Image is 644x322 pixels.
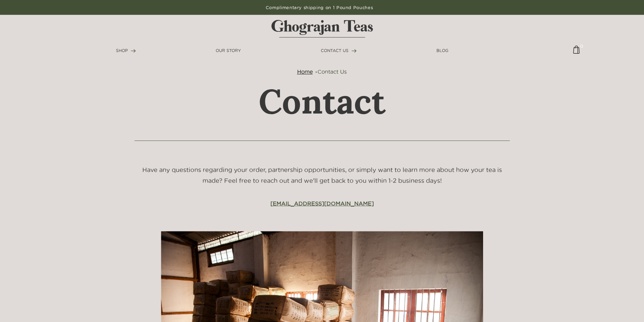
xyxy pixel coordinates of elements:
img: forward-arrow.svg [131,49,136,53]
span: SHOP [116,48,128,53]
img: cart-icon-matt.svg [573,46,580,59]
a: BLOG [436,48,448,54]
img: logo-matt.svg [271,20,373,38]
a: [EMAIL_ADDRESS][DOMAIN_NAME] [270,200,374,206]
span: CONTACT US [321,48,349,53]
a: 0 [573,46,580,59]
h5: Have any questions regarding your order, partnership opportunities, or simply want to learn more ... [134,165,510,199]
span: 0 [580,43,583,46]
a: Home [297,69,313,75]
a: Contact Us [317,69,347,75]
img: forward-arrow.svg [352,49,357,53]
a: SHOP [116,48,136,54]
h1: Contact [37,86,607,117]
a: OUR STORY [216,48,241,54]
a: CONTACT US [321,48,357,54]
